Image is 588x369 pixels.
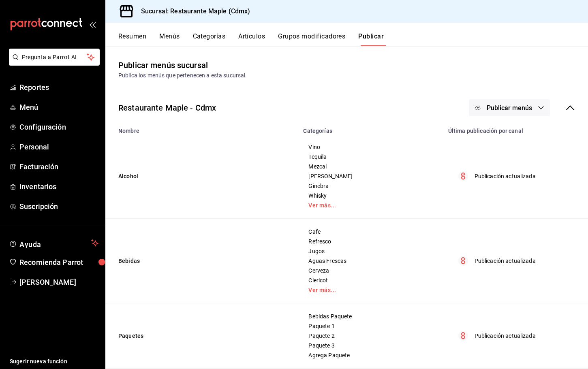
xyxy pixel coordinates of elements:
span: Suscripción [19,201,98,212]
span: Vino [308,144,433,150]
span: Paquete 3 [308,343,433,348]
span: Mezcal [308,164,433,169]
span: Ayuda [19,238,88,248]
th: Última publicación por canal [443,123,588,134]
span: Tequila [308,154,433,160]
td: Paquetes [105,303,298,369]
p: Publicación actualizada [475,257,536,265]
span: Paquete 2 [308,333,433,339]
span: Personal [19,141,98,152]
button: Menús [159,32,180,46]
div: Publica los menús que pertenecen a esta sucursal. [118,71,575,80]
span: Cafe [308,229,433,235]
button: Publicar [358,32,384,46]
a: Pregunta a Parrot AI [6,59,100,67]
span: Paquete 1 [308,323,433,329]
span: Inventarios [19,181,98,192]
span: [PERSON_NAME] [19,277,98,288]
span: Clericot [308,277,433,283]
button: Categorías [193,32,226,46]
th: Nombre [105,123,298,134]
button: Grupos modificadores [278,32,345,46]
span: Reportes [19,82,98,93]
div: Publicar menús sucursal [118,59,208,71]
div: navigation tabs [118,32,588,46]
span: Cerveza [308,268,433,273]
button: Pregunta a Parrot AI [9,49,100,66]
p: Publicación actualizada [475,332,536,340]
a: Ver más... [308,203,433,208]
span: Whisky [308,193,433,198]
span: Facturación [19,161,98,172]
span: [PERSON_NAME] [308,173,433,179]
h3: Sucursal: Restaurante Maple (Cdmx) [135,6,250,16]
th: Categorías [298,123,443,134]
span: Publicar menús [487,104,532,112]
button: Artículos [238,32,265,46]
span: Jugos [308,248,433,254]
span: Ginebra [308,183,433,189]
span: Sugerir nueva función [10,357,98,366]
button: Resumen [118,32,146,46]
span: Refresco [308,239,433,244]
span: Bebidas Paquete [308,314,433,319]
span: Recomienda Parrot [19,257,98,268]
span: Agrega Paquete [308,352,433,358]
a: Ver más... [308,287,433,293]
td: Bebidas [105,219,298,303]
td: Alcohol [105,134,298,219]
p: Publicación actualizada [475,172,536,181]
button: open_drawer_menu [89,21,96,28]
span: Menú [19,102,98,113]
span: Aguas Frescas [308,258,433,264]
span: Configuración [19,122,98,132]
button: Publicar menús [469,99,550,116]
span: Pregunta a Parrot AI [22,53,87,62]
div: Restaurante Maple - Cdmx [118,102,216,114]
